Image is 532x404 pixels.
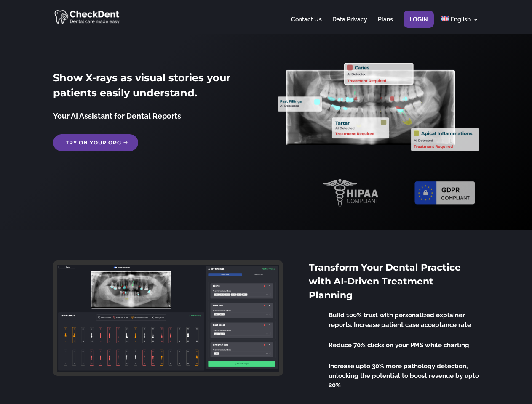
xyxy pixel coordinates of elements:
a: Data Privacy [332,16,367,33]
span: Transform Your Dental Practice with AI-Driven Treatment Planning [309,262,461,301]
span: Increase upto 30% more pathology detection, unlocking the potential to boost revenue by upto 20% [329,362,479,389]
span: Reduce 70% clicks on your PMS while charting [329,341,469,349]
span: English [451,16,471,23]
a: Contact Us [291,16,322,33]
span: Your AI Assistant for Dental Reports [53,112,181,120]
span: Build 100% trust with personalized explainer reports. Increase patient case acceptance rate [329,311,471,329]
img: X_Ray_annotated [278,63,479,151]
a: Try on your OPG [53,134,138,151]
a: Plans [378,16,393,33]
h2: Show X-rays as visual stories your patients easily understand. [53,70,254,105]
a: English [441,16,479,33]
img: CheckDent AI [54,8,120,25]
a: Login [409,16,428,33]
